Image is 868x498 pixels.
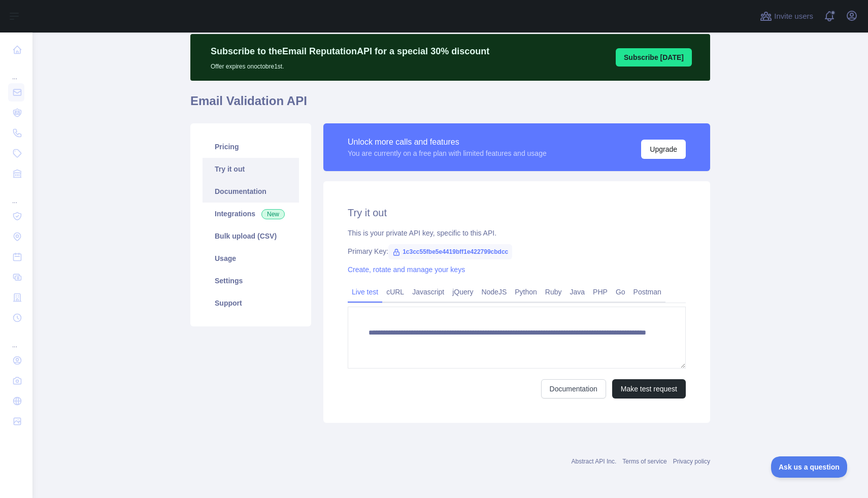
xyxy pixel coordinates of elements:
[774,11,813,22] span: Invite users
[477,284,511,300] a: NodeJS
[348,265,465,274] a: Create, rotate and manage your keys
[8,329,24,349] div: ...
[541,284,566,300] a: Ruby
[616,48,692,67] button: Subscribe [DATE]
[203,225,299,247] a: Bulk upload (CSV)
[673,458,710,465] a: Privacy policy
[348,246,686,256] div: Primary Key:
[408,284,448,300] a: Javascript
[211,44,489,58] p: Subscribe to the Email Reputation API for a special 30 % discount
[203,136,299,158] a: Pricing
[261,209,285,219] span: New
[629,284,665,300] a: Postman
[641,140,686,159] button: Upgrade
[382,284,408,300] a: cURL
[388,244,512,259] span: 1c3cc55fbe5e4419bff1e422799cbdcc
[203,158,299,180] a: Try it out
[612,284,629,300] a: Go
[8,61,24,81] div: ...
[566,284,589,300] a: Java
[348,136,547,148] div: Unlock more calls and features
[203,247,299,270] a: Usage
[203,203,299,225] a: Integrations New
[511,284,541,300] a: Python
[348,228,686,238] div: This is your private API key, specific to this API.
[348,148,547,158] div: You are currently on a free plan with limited features and usage
[572,458,617,465] a: Abstract API Inc.
[348,284,382,300] a: Live test
[203,270,299,292] a: Settings
[612,379,686,399] button: Make test request
[589,284,612,300] a: PHP
[622,458,666,465] a: Terms of service
[203,292,299,314] a: Support
[8,185,24,205] div: ...
[211,58,489,71] p: Offer expires on octobre 1st.
[448,284,477,300] a: jQuery
[758,8,815,24] button: Invite users
[348,206,686,220] h2: Try it out
[541,379,606,399] a: Documentation
[203,180,299,203] a: Documentation
[190,93,710,117] h1: Email Validation API
[771,456,848,478] iframe: Toggle Customer Support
